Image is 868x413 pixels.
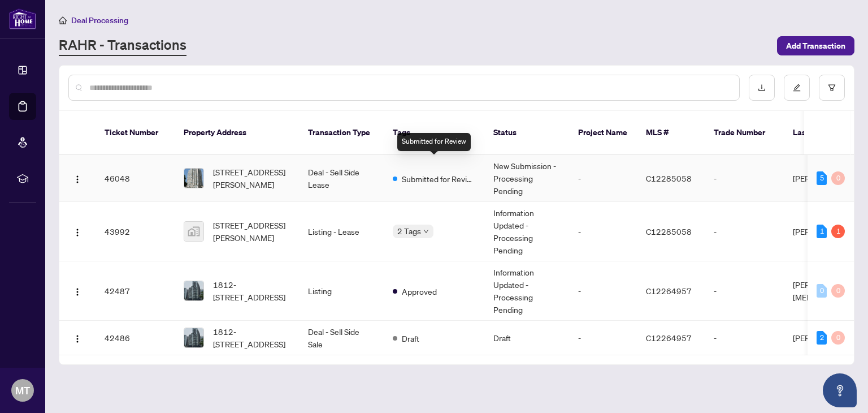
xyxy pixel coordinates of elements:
[73,334,82,343] img: Logo
[705,321,784,355] td: -
[646,286,692,296] span: C12264957
[823,373,857,407] button: Open asap
[213,278,290,303] span: 1812-[STREET_ADDRESS]
[569,321,637,355] td: -
[484,261,569,321] td: Information Updated - Processing Pending
[831,284,845,298] div: 0
[73,175,82,184] img: Logo
[817,331,827,345] div: 2
[402,173,475,185] span: Submitted for Review
[784,75,810,101] button: edit
[484,202,569,261] td: Information Updated - Processing Pending
[705,202,784,261] td: -
[569,261,637,321] td: -
[96,111,175,155] th: Ticket Number
[68,169,86,187] button: Logo
[484,111,569,155] th: Status
[569,111,637,155] th: Project Name
[646,333,692,343] span: C12264957
[793,84,801,92] span: edit
[397,225,421,238] span: 2 Tags
[213,166,290,191] span: [STREET_ADDRESS][PERSON_NAME]
[819,75,845,101] button: filter
[831,225,845,238] div: 1
[786,37,845,55] span: Add Transaction
[73,287,82,296] img: Logo
[828,84,836,92] span: filter
[777,36,854,55] button: Add Transaction
[299,155,384,202] td: Deal - Sell Side Lease
[705,155,784,202] td: -
[213,219,290,244] span: [STREET_ADDRESS][PERSON_NAME]
[299,202,384,261] td: Listing - Lease
[758,84,766,92] span: download
[423,229,429,234] span: down
[68,329,86,347] button: Logo
[831,331,845,345] div: 0
[68,222,86,240] button: Logo
[184,281,203,300] img: thumbnail-img
[68,282,86,300] button: Logo
[402,332,419,345] span: Draft
[96,321,175,355] td: 42486
[817,284,827,298] div: 0
[71,15,128,25] span: Deal Processing
[96,261,175,321] td: 42487
[831,171,845,185] div: 0
[96,155,175,202] td: 46048
[705,111,784,155] th: Trade Number
[15,382,30,398] span: MT
[705,261,784,321] td: -
[213,325,290,350] span: 1812-[STREET_ADDRESS]
[184,169,203,188] img: thumbnail-img
[817,171,827,185] div: 5
[569,155,637,202] td: -
[817,225,827,238] div: 1
[484,321,569,355] td: Draft
[59,36,186,56] a: RAHR - Transactions
[569,202,637,261] td: -
[9,8,36,29] img: logo
[299,261,384,321] td: Listing
[397,133,471,151] div: Submitted for Review
[637,111,705,155] th: MLS #
[484,155,569,202] td: New Submission - Processing Pending
[73,228,82,237] img: Logo
[59,16,67,24] span: home
[646,173,692,183] span: C12285058
[384,111,484,155] th: Tags
[749,75,775,101] button: download
[299,111,384,155] th: Transaction Type
[299,321,384,355] td: Deal - Sell Side Sale
[184,222,203,241] img: thumbnail-img
[402,285,437,298] span: Approved
[646,226,692,236] span: C12285058
[96,202,175,261] td: 43992
[175,111,299,155] th: Property Address
[184,328,203,347] img: thumbnail-img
